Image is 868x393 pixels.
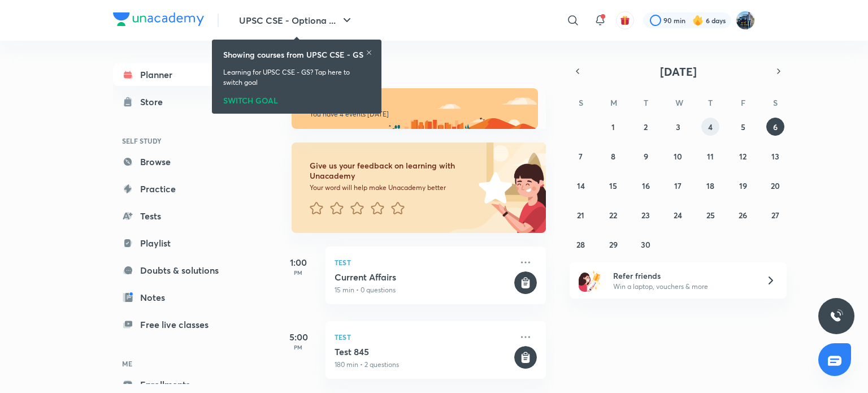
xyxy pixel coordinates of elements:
button: September 30, 2025 [637,235,655,253]
abbr: September 12, 2025 [739,151,747,162]
button: September 1, 2025 [604,118,622,136]
a: Browse [113,150,244,173]
img: feedback_image [440,142,546,233]
abbr: Thursday [708,97,713,108]
abbr: September 3, 2025 [676,122,680,132]
p: PM [276,344,321,351]
a: Tests [113,205,244,227]
abbr: September 5, 2025 [741,122,745,132]
a: Planner [113,63,244,86]
button: September 22, 2025 [604,206,622,224]
img: morning [292,88,538,129]
h6: SELF STUDY [113,131,244,150]
abbr: September 15, 2025 [609,180,617,191]
h6: Refer friends [613,270,752,282]
button: September 6, 2025 [766,118,784,136]
button: September 28, 2025 [572,235,590,253]
p: 180 min • 2 questions [335,360,512,370]
button: September 4, 2025 [701,118,719,136]
button: September 16, 2025 [637,176,655,195]
abbr: Tuesday [644,97,648,108]
button: September 8, 2025 [604,147,622,165]
abbr: September 2, 2025 [644,122,648,132]
abbr: September 22, 2025 [609,210,617,221]
abbr: September 26, 2025 [739,210,747,221]
h5: Current Affairs [335,271,512,283]
abbr: September 27, 2025 [771,210,779,221]
abbr: September 8, 2025 [611,151,615,162]
img: referral [579,269,601,292]
button: September 11, 2025 [701,147,719,165]
button: avatar [616,11,634,29]
p: Learning for UPSC CSE - GS? Tap here to switch goal [223,67,370,88]
button: September 21, 2025 [572,206,590,224]
button: September 10, 2025 [669,147,687,165]
p: Test [335,330,512,344]
h4: [DATE] [292,63,557,77]
abbr: September 6, 2025 [773,122,778,132]
abbr: September 19, 2025 [739,180,747,191]
button: September 18, 2025 [701,176,719,195]
button: September 12, 2025 [734,147,752,165]
a: Doubts & solutions [113,259,244,282]
h6: Good morning, I [310,98,528,109]
p: PM [276,269,321,276]
abbr: September 20, 2025 [771,180,780,191]
img: avatar [620,15,630,25]
abbr: Saturday [773,97,778,108]
abbr: September 10, 2025 [674,151,682,162]
button: September 15, 2025 [604,176,622,195]
button: September 9, 2025 [637,147,655,165]
img: streak [692,15,704,26]
a: Free live classes [113,313,244,336]
abbr: September 25, 2025 [706,210,715,221]
abbr: September 16, 2025 [642,180,650,191]
img: ttu [830,309,843,323]
abbr: September 9, 2025 [644,151,648,162]
h5: Test 845 [335,346,512,357]
p: 15 min • 0 questions [335,285,512,295]
a: Store [113,90,244,113]
abbr: September 18, 2025 [706,180,714,191]
abbr: September 4, 2025 [708,122,713,132]
button: September 3, 2025 [669,118,687,136]
abbr: September 24, 2025 [674,210,682,221]
abbr: Wednesday [675,97,683,108]
p: Test [335,256,512,269]
abbr: September 28, 2025 [576,239,585,250]
button: September 14, 2025 [572,176,590,195]
h6: Showing courses from UPSC CSE - GS [223,49,363,61]
h5: 5:00 [276,330,321,344]
abbr: September 21, 2025 [577,210,584,221]
p: You have 4 events [DATE] [310,110,528,119]
button: September 27, 2025 [766,206,784,224]
span: [DATE] [660,64,697,79]
abbr: September 7, 2025 [579,151,583,162]
button: September 26, 2025 [734,206,752,224]
abbr: September 14, 2025 [577,180,585,191]
abbr: Sunday [579,97,583,108]
abbr: September 11, 2025 [707,151,714,162]
p: Win a laptop, vouchers & more [613,282,752,292]
button: September 19, 2025 [734,176,752,195]
button: September 13, 2025 [766,147,784,165]
h6: Give us your feedback on learning with Unacademy [310,161,475,181]
button: September 2, 2025 [637,118,655,136]
abbr: September 17, 2025 [674,180,682,191]
button: September 23, 2025 [637,206,655,224]
img: I A S babu [736,11,755,30]
button: September 20, 2025 [766,176,784,195]
div: SWITCH GOAL [223,92,370,105]
img: Company Logo [113,12,204,26]
abbr: Monday [610,97,617,108]
a: Playlist [113,232,244,254]
abbr: September 1, 2025 [611,122,615,132]
button: September 25, 2025 [701,206,719,224]
div: Store [140,95,170,109]
abbr: September 23, 2025 [641,210,650,221]
button: September 29, 2025 [604,235,622,253]
button: UPSC CSE - Optiona ... [232,9,361,32]
button: September 17, 2025 [669,176,687,195]
abbr: Friday [741,97,745,108]
button: September 24, 2025 [669,206,687,224]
